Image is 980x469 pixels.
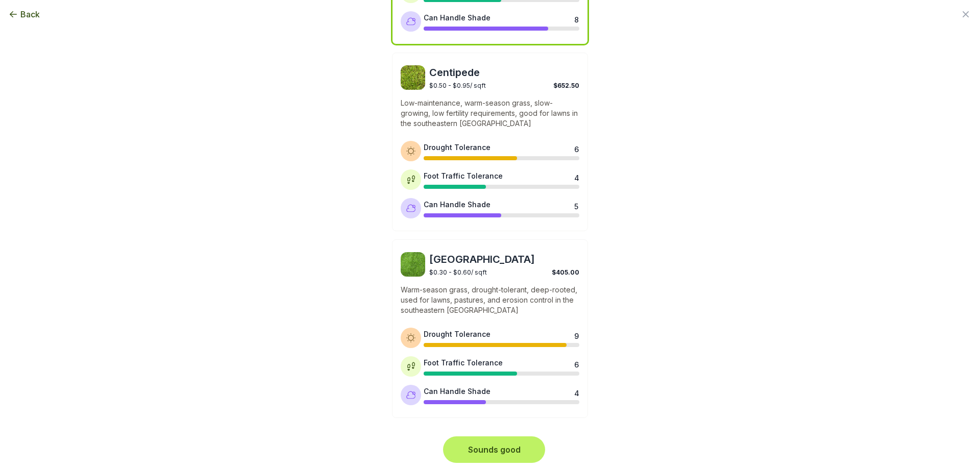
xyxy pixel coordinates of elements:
[406,390,416,400] img: Shade tolerance icon
[429,252,579,266] span: [GEOGRAPHIC_DATA]
[574,331,578,339] div: 9
[406,175,416,185] img: Foot traffic tolerance icon
[401,285,579,315] p: Warm-season grass, drought-tolerant, deep-rooted, used for lawns, pastures, and erosion control i...
[424,357,503,368] div: Foot Traffic Tolerance
[424,199,491,210] div: Can Handle Shade
[429,65,579,80] span: Centipede
[401,98,579,129] p: Low-maintenance, warm-season grass, slow-growing, low fertility requirements, good for lawns in t...
[406,203,416,213] img: Shade tolerance icon
[574,144,578,152] div: 6
[574,201,578,209] div: 5
[8,8,40,20] button: Back
[429,82,486,89] span: $0.50 - $0.95 / sqft
[401,252,425,277] img: Bahia sod image
[429,268,487,276] span: $0.30 - $0.60 / sqft
[445,438,543,461] button: Sounds good
[424,329,491,339] div: Drought Tolerance
[424,386,491,397] div: Can Handle Shade
[424,170,503,181] div: Foot Traffic Tolerance
[574,388,578,396] div: 4
[424,142,491,153] div: Drought Tolerance
[406,146,416,156] img: Drought tolerance icon
[406,361,416,372] img: Foot traffic tolerance icon
[552,268,579,276] span: $405.00
[574,172,578,181] div: 4
[406,333,416,343] img: Drought tolerance icon
[401,65,425,90] img: Centipede sod image
[20,8,40,20] span: Back
[574,359,578,367] div: 6
[553,82,579,89] span: $652.50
